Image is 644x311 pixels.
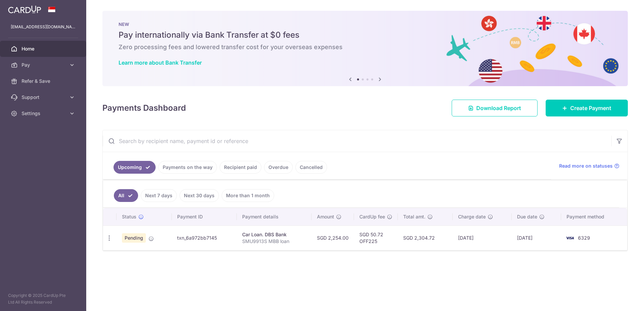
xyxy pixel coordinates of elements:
[453,226,512,250] td: [DATE]
[141,189,177,202] a: Next 7 days
[180,189,219,202] a: Next 30 days
[295,161,327,174] a: Cancelled
[158,161,217,174] a: Payments on the way
[119,30,612,40] h5: Pay internationally via Bank Transfer at $0 fees
[122,213,136,220] span: Status
[264,161,293,174] a: Overdue
[458,213,486,220] span: Charge date
[237,208,312,226] th: Payment details
[22,110,66,117] span: Settings
[220,161,261,174] a: Recipient paid
[222,189,274,202] a: More than 1 month
[546,100,628,116] a: Create Payment
[242,231,306,238] div: Car Loan. DBS Bank
[119,59,202,66] a: Learn more about Bank Transfer
[570,104,611,112] span: Create Payment
[452,100,538,116] a: Download Report
[172,226,237,250] td: txn_6a972bb7145
[103,130,611,152] input: Search by recipient name, payment id or reference
[578,235,590,241] span: 6329
[102,102,186,114] h4: Payments Dashboard
[119,22,612,27] p: NEW
[11,24,75,30] p: [EMAIL_ADDRESS][DOMAIN_NAME]
[114,189,138,202] a: All
[172,208,237,226] th: Payment ID
[512,226,561,250] td: [DATE]
[559,163,613,169] span: Read more on statuses
[312,226,354,250] td: SGD 2,254.00
[22,45,66,52] span: Home
[22,62,66,68] span: Pay
[359,213,385,220] span: CardUp fee
[119,43,612,51] h6: Zero processing fees and lowered transfer cost for your overseas expenses
[517,213,537,220] span: Due date
[122,233,146,243] span: Pending
[398,226,452,250] td: SGD 2,304.72
[102,11,628,86] img: Bank transfer banner
[476,104,521,112] span: Download Report
[114,161,156,174] a: Upcoming
[354,226,398,250] td: SGD 50.72 OFF225
[317,213,334,220] span: Amount
[561,208,627,226] th: Payment method
[242,238,306,245] p: SMU9913S MBB loan
[22,94,66,101] span: Support
[563,234,577,242] img: Bank Card
[8,5,41,13] img: CardUp
[559,163,619,169] a: Read more on statuses
[403,213,425,220] span: Total amt.
[601,291,637,308] iframe: Opens a widget where you can find more information
[22,78,66,84] span: Refer & Save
